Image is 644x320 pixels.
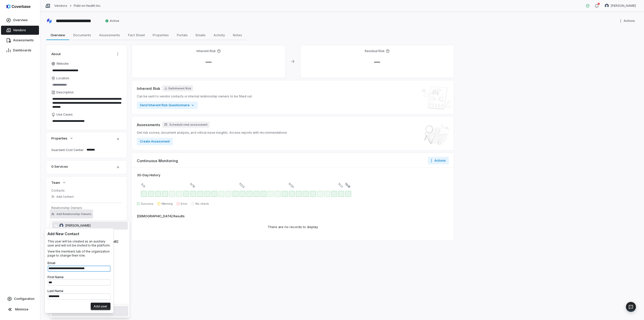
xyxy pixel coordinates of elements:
[218,191,224,197] div: Sep 20 - Success
[56,76,69,80] span: Location
[254,191,260,197] div: Sep 25 - Success
[189,182,196,189] span: 9/16
[212,32,227,38] span: Activity
[183,191,189,197] div: Sep 15 - Success
[344,182,351,189] span: 10/8
[59,224,63,228] img: Seth Schachter avatar
[137,86,160,91] span: Inherent Risk
[56,212,92,216] span: Add Relationship Owners
[141,202,153,206] span: Success
[1,16,39,25] a: Overview
[225,191,231,197] div: Sep 21 - Success
[324,191,330,197] div: Oct 5 - Success
[162,202,173,206] span: Warning
[365,49,385,53] h4: Residual Risk
[71,32,93,38] span: Documents
[50,178,68,187] button: Team
[56,90,74,94] span: Description
[14,297,34,301] span: Configuration
[287,182,295,189] span: 9/30
[296,191,302,197] div: Oct 1 - Success
[137,101,198,109] button: Send Inherent Risk Questionnaire
[611,4,636,8] span: [PERSON_NAME]
[197,191,203,197] div: Sep 17 - Success
[51,189,122,193] dt: Contacts
[239,191,246,197] div: Sep 23 - Success
[162,85,193,91] button: SetInherent Risk
[140,182,146,189] span: 9/9
[65,224,91,228] span: [PERSON_NAME]
[602,2,639,10] button: Jesse Nord avatar[PERSON_NAME]
[428,157,449,164] button: Actions
[137,94,252,98] span: Can be sent to vendor contacts or internal relationship owners to be filled out
[238,182,246,189] span: 9/23
[181,202,187,206] span: Error
[617,17,638,25] button: More actions
[2,304,38,314] button: Minimize
[162,191,168,197] div: Sep 12 - Success
[7,4,30,9] img: logo-D7KZi-bG.svg
[211,191,217,197] div: Sep 19 - Success
[202,58,216,65] span: —
[275,191,281,197] div: Sep 28 - Success
[13,48,31,52] span: Dashboards
[1,26,39,35] a: Vendors
[137,214,185,219] div: [DEMOGRAPHIC_DATA] Results
[97,32,122,38] span: Assessments
[605,4,609,8] img: Jesse Nord avatar
[56,113,73,117] span: Use Cases
[169,123,208,127] span: Schedule next assessment
[337,182,344,189] span: 10/7
[50,134,75,143] button: Properties
[204,191,210,197] div: Sep 18 - Success
[261,191,267,197] div: Sep 26 - Success
[137,131,287,135] span: Get risk scores, document analysis, and critical issue insights. Access reports with recommendations
[91,303,110,310] button: Add user
[13,38,34,42] span: Assessments
[48,289,63,293] label: Last Name
[231,32,244,38] span: Notes
[51,206,122,210] dt: Relationship Owners
[48,275,64,279] label: First Name
[169,191,175,197] div: Sep 13 - Success
[268,191,274,197] div: Sep 27 - Success
[176,191,182,197] div: Sep 14 - Success
[282,191,288,197] div: Sep 29 - Success
[137,138,173,145] button: Create Assessment
[141,191,147,197] div: Sep 9 - Success
[370,58,384,65] span: —
[310,191,316,197] div: Oct 3 - Success
[49,32,67,38] span: Overview
[1,46,39,55] a: Dashboards
[48,250,110,258] p: View the members tab of the organization page to change their role.
[195,202,209,206] span: No check
[51,180,60,185] span: Team
[15,307,28,311] span: Minimize
[51,81,122,88] input: Location
[190,191,196,197] div: Sep 16 - Success
[54,4,67,8] a: Vendors
[114,50,122,58] button: Actions
[303,191,309,197] div: Oct 2 - Success
[51,118,122,125] textarea: Use Cases
[126,32,147,38] span: Fact Sheet
[162,122,210,128] button: Schedule next assessment
[105,19,119,23] span: Active
[51,148,85,152] div: Guardant Cost Center
[148,191,154,197] div: Sep 10 - Success
[137,158,178,163] span: Continuous Monitoring
[196,49,216,53] h4: Inherent Risk
[232,191,238,197] div: Sep 22 - Success
[51,95,122,111] textarea: Description
[155,191,161,197] div: Sep 11 - Success
[338,191,344,197] div: Yesterday - Success
[56,62,69,66] span: Website
[1,36,39,45] a: Assessments
[48,231,110,236] h4: Add New Contact
[48,261,55,265] label: Email
[13,18,28,22] span: Overview
[194,32,208,38] span: Emails
[48,239,110,247] p: This user will be created as an auxiliary user and will not be invited to the platform.
[175,32,190,38] span: Portals
[74,4,101,8] a: Flatiron Health Inc.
